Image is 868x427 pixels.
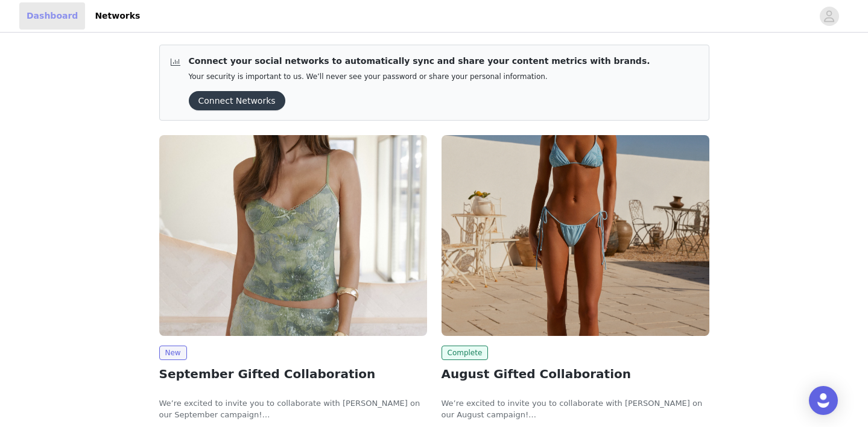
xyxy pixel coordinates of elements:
[189,72,650,81] p: Your security is important to us. We’ll never see your password or share your personal information.
[823,7,835,26] div: avatar
[159,365,427,383] h2: September Gifted Collaboration
[809,386,838,415] div: Open Intercom Messenger
[442,135,709,336] img: Peppermayo USA
[19,2,85,30] a: Dashboard
[159,397,427,421] p: We’re excited to invite you to collaborate with [PERSON_NAME] on our September campaign!
[442,346,489,360] span: Complete
[189,91,285,110] button: Connect Networks
[159,346,187,360] span: New
[189,55,650,68] p: Connect your social networks to automatically sync and share your content metrics with brands.
[159,135,427,336] img: Peppermayo USA
[87,2,147,30] a: Networks
[442,365,709,383] h2: August Gifted Collaboration
[442,397,709,421] p: We’re excited to invite you to collaborate with [PERSON_NAME] on our August campaign!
